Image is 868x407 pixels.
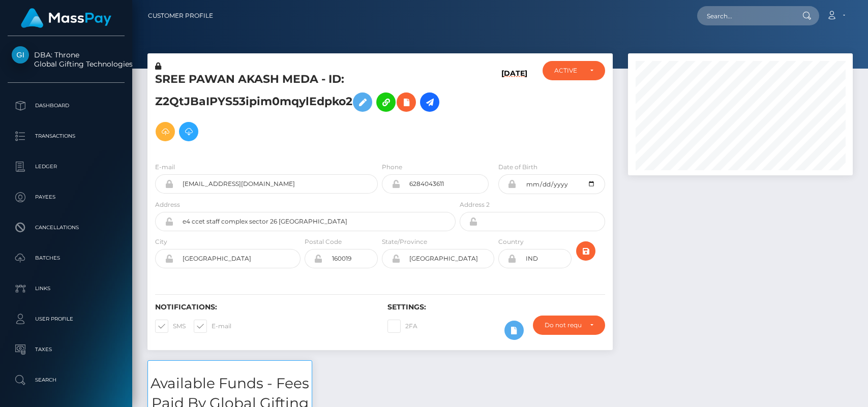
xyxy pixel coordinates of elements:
[8,154,125,179] a: Ledger
[554,67,581,75] div: ACTIVE
[498,237,524,246] label: Country
[8,215,125,240] a: Cancellations
[12,342,121,357] p: Taxes
[8,184,125,210] a: Payees
[12,190,121,205] p: Payees
[8,276,125,301] a: Links
[305,237,342,246] label: Postal Code
[155,303,372,311] h6: Notifications:
[8,245,125,271] a: Batches
[12,46,29,64] img: Global Gifting Technologies Inc
[498,163,537,172] label: Date of Birth
[21,8,111,28] img: MassPay Logo
[155,320,186,333] label: SMS
[12,311,121,327] p: User Profile
[460,200,490,209] label: Address 2
[155,72,450,146] h5: SREE PAWAN AKASH MEDA - ID: Z2QtJBaIPYS53ipim0mqylEdpko2
[12,159,121,174] p: Ledger
[155,163,175,172] label: E-mail
[697,6,793,25] input: Search...
[148,5,213,26] a: Customer Profile
[12,98,121,113] p: Dashboard
[12,220,121,235] p: Cancellations
[8,306,125,332] a: User Profile
[155,237,167,246] label: City
[194,320,231,333] label: E-mail
[8,367,125,393] a: Search
[155,200,180,209] label: Address
[382,237,427,246] label: State/Province
[8,123,125,149] a: Transactions
[387,320,417,333] label: 2FA
[8,93,125,118] a: Dashboard
[501,69,527,150] h6: [DATE]
[420,92,439,112] a: Initiate Payout
[543,61,605,80] button: ACTIVE
[12,372,121,388] p: Search
[12,129,121,144] p: Transactions
[12,251,121,266] p: Batches
[382,163,402,172] label: Phone
[8,50,125,69] span: DBA: Throne Global Gifting Technologies Inc
[12,281,121,296] p: Links
[387,303,605,311] h6: Settings:
[545,321,581,329] div: Do not require
[8,337,125,362] a: Taxes
[533,316,605,335] button: Do not require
